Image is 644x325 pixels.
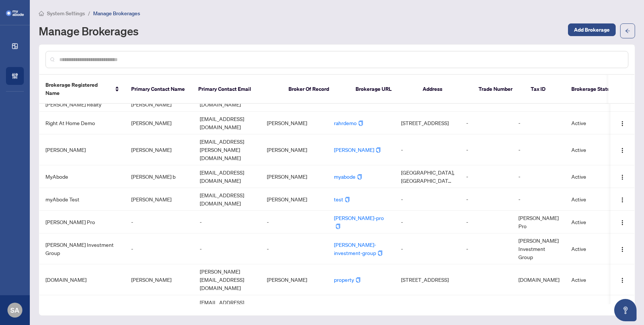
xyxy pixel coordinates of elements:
td: [PERSON_NAME] [40,134,125,165]
span: copy [345,197,350,202]
span: [STREET_ADDRESS] [401,275,454,284]
td: [PERSON_NAME] [261,264,328,295]
td: [PERSON_NAME] [125,112,194,134]
td: [PERSON_NAME] [125,188,194,211]
img: Logo [619,197,625,203]
th: Brokerage Status [565,75,621,104]
td: - [460,134,512,165]
button: Open asap [614,299,637,321]
td: [EMAIL_ADDRESS][DOMAIN_NAME] [194,188,261,211]
th: Broker Of Record [282,75,350,104]
td: - [194,211,261,233]
span: copy [356,277,361,283]
button: Copy [345,195,350,203]
img: Logo [619,147,625,153]
span: Manage Brokerages [93,10,140,17]
th: Primary Contact Email [192,75,282,104]
button: Copy [335,222,341,230]
td: [EMAIL_ADDRESS][DOMAIN_NAME] [194,165,261,188]
td: - [125,211,194,233]
button: Copy [378,249,383,257]
td: - [512,165,565,188]
td: [EMAIL_ADDRESS][DOMAIN_NAME] [194,112,261,134]
td: [PERSON_NAME] [261,134,328,165]
td: [PERSON_NAME][EMAIL_ADDRESS][DOMAIN_NAME] [194,264,261,295]
td: [DOMAIN_NAME] [40,264,125,295]
td: Active [565,233,621,264]
span: copy [378,251,383,256]
button: Logo [616,193,628,205]
td: - [395,211,460,233]
td: - [512,112,565,134]
td: Active [565,112,621,134]
th: Brokerage URL [350,75,417,104]
td: - [194,233,261,264]
td: MyAbode [40,165,125,188]
button: Logo [616,144,628,156]
span: [GEOGRAPHIC_DATA], [GEOGRAPHIC_DATA], [GEOGRAPHIC_DATA] [401,168,454,185]
span: arrow-left [625,28,630,34]
th: Primary Contact Name [125,75,192,104]
img: Logo [619,121,625,127]
button: Logo [616,243,628,255]
td: Torinit [512,295,565,318]
h1: Manage Brokerages [39,25,139,37]
span: copy [349,304,354,309]
td: myAbode Test [40,188,125,211]
td: - [261,211,328,233]
a: rahrdemoCopy [334,120,363,126]
button: Logo [616,171,628,182]
td: - [460,188,512,211]
img: logo [6,10,24,16]
a: torinitCopy [334,303,354,310]
img: Logo [619,277,625,283]
span: SA [10,305,19,315]
td: - [261,233,328,264]
td: Active [565,134,621,165]
td: [PERSON_NAME] Pro [40,211,125,233]
td: - [512,134,565,165]
td: [PERSON_NAME] [125,295,194,318]
td: - [395,188,460,211]
td: [PERSON_NAME] [261,295,328,318]
button: Copy [356,275,361,284]
button: Logo [616,117,628,129]
td: - [460,165,512,188]
td: [PERSON_NAME] [125,134,194,165]
th: Brokerage Registered Name [40,75,125,104]
td: Right At Home Demo [40,112,125,134]
td: Active [565,188,621,211]
a: propertyCopy [334,276,361,283]
a: testCopy [334,196,350,203]
td: [PERSON_NAME] Investment Group [40,233,125,264]
a: myabodeCopy [334,173,362,180]
li: / [88,9,90,17]
button: Copy [376,146,381,154]
td: - [460,211,512,233]
td: Torinit [40,295,125,318]
td: - [512,188,565,211]
td: Active [565,211,621,233]
button: Logo [616,274,628,286]
td: [PERSON_NAME] Pro [512,211,565,233]
button: Add Brokerage [568,23,616,36]
span: copy [357,174,362,179]
a: [PERSON_NAME]-proCopy [334,214,384,229]
a: [PERSON_NAME]-investment-groupCopy [334,241,383,256]
img: Logo [619,174,625,180]
span: [GEOGRAPHIC_DATA] [401,302,454,310]
td: [PERSON_NAME] Investment Group [512,233,565,264]
td: Active [565,264,621,295]
span: Add Brokerage [574,24,610,36]
th: Tax ID [525,75,565,104]
span: [STREET_ADDRESS] [401,119,454,127]
td: [EMAIL_ADDRESS][DOMAIN_NAME] [194,295,261,318]
span: Brokerage Registered Name [45,81,110,97]
td: [PERSON_NAME] [125,264,194,295]
td: [PERSON_NAME] [261,112,328,134]
td: - [125,233,194,264]
th: Address [417,75,473,104]
button: Copy [349,302,354,310]
td: [PERSON_NAME] [261,188,328,211]
td: [PERSON_NAME] [261,165,328,188]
